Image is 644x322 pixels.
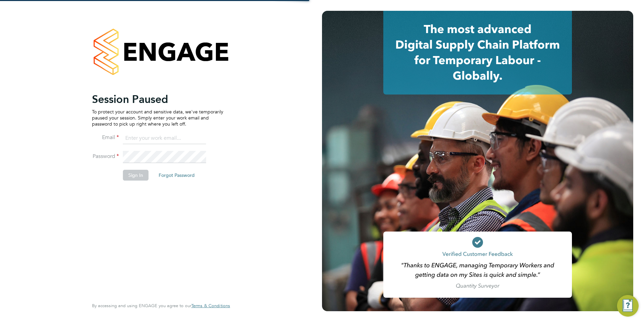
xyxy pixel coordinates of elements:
input: Enter your work email... [123,132,206,144]
button: Sign In [123,170,149,181]
button: Engage Resource Center [617,295,639,317]
span: By accessing and using ENGAGE you agree to our [92,303,230,308]
label: Email [92,134,119,141]
a: Terms & Conditions [191,303,230,308]
p: To protect your account and sensitive data, we've temporarily paused your session. Simply enter y... [92,109,223,127]
button: Forgot Password [153,170,200,181]
h2: Session Paused [92,92,223,106]
label: Password [92,153,119,160]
